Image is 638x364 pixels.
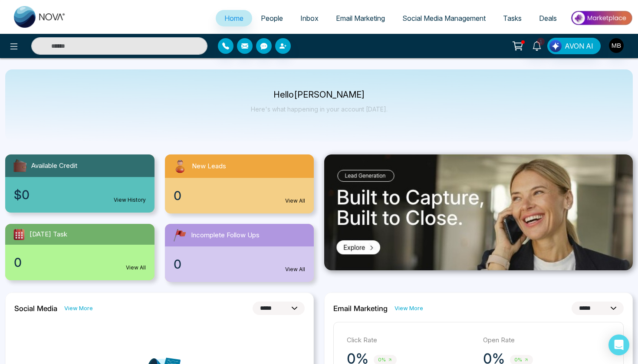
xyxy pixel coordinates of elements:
span: 0 [174,187,181,205]
a: Home [216,10,252,26]
span: Available Credit [31,161,77,171]
span: Tasks [503,14,522,23]
p: Hello [PERSON_NAME] [251,91,388,98]
a: View All [285,266,305,273]
img: todayTask.svg [12,227,26,241]
button: AVON AI [547,38,601,54]
img: User Avatar [609,38,624,53]
span: Incomplete Follow Ups [191,230,260,240]
img: Market-place.gif [570,8,633,28]
p: Click Rate [347,335,474,345]
img: newLeads.svg [172,158,188,174]
a: Tasks [494,10,530,26]
span: AVON AI [565,41,593,51]
img: followUps.svg [172,227,187,243]
span: Social Media Management [402,14,486,23]
a: New Leads0View All [160,154,319,213]
span: 1 [537,38,545,46]
a: Incomplete Follow Ups0View All [160,224,319,282]
div: Open Intercom Messenger [608,334,629,355]
a: View All [285,197,305,205]
p: Open Rate [483,335,611,345]
img: Lead Flow [549,40,562,52]
a: 1 [526,38,547,53]
h2: Email Marketing [333,304,388,313]
a: View More [395,304,423,312]
a: Deals [530,10,566,26]
a: Inbox [292,10,327,26]
span: 0 [14,253,22,272]
span: People [261,14,283,23]
a: People [252,10,292,26]
p: Here's what happening in your account [DATE]. [251,105,388,113]
span: Inbox [300,14,319,23]
a: Social Media Management [394,10,494,26]
span: New Leads [192,161,226,171]
a: Email Marketing [327,10,394,26]
span: $0 [14,186,30,204]
img: Nova CRM Logo [14,6,66,28]
img: . [324,154,633,270]
span: Email Marketing [336,14,385,23]
a: View History [114,196,146,204]
span: [DATE] Task [30,230,67,239]
a: View More [64,304,93,312]
span: Home [224,14,243,23]
span: 0 [174,255,181,273]
h2: Social Media [14,304,57,313]
span: Deals [539,14,557,23]
a: View All [126,264,146,272]
img: availableCredit.svg [12,158,28,174]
